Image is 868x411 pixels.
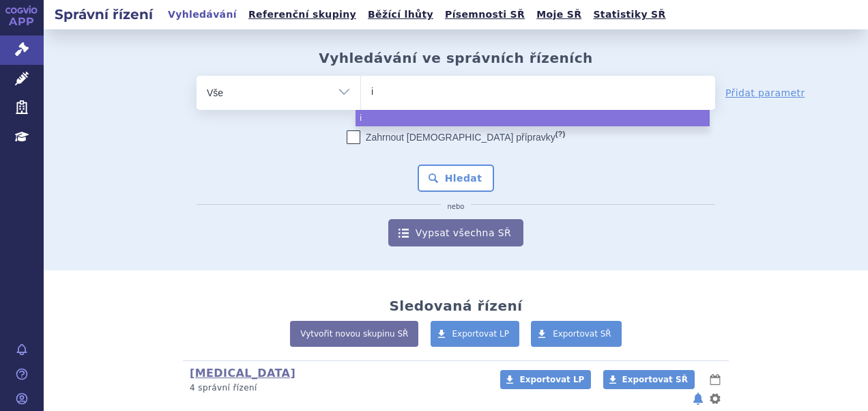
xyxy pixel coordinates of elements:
[388,219,523,246] a: Vypsat všechna SŘ
[190,382,482,394] p: 4 správní řízení
[347,130,565,144] label: Zahrnout [DEMOGRAPHIC_DATA] přípravky
[356,110,710,126] li: i
[622,375,688,384] span: Exportovat SŘ
[190,367,295,380] a: [MEDICAL_DATA]
[519,375,584,384] span: Exportovat LP
[725,86,805,100] a: Přidat parametr
[603,370,695,389] a: Exportovat SŘ
[319,50,593,66] h2: Vyhledávání ve správních řízeních
[389,298,522,314] h2: Sledovaná řízení
[431,321,520,347] a: Exportovat LP
[441,5,529,24] a: Písemnosti SŘ
[500,370,591,389] a: Exportovat LP
[531,321,622,347] a: Exportovat SŘ
[708,371,722,388] button: lhůty
[452,329,510,339] span: Exportovat LP
[555,130,565,139] abbr: (?)
[44,5,164,24] h2: Správní řízení
[708,391,722,407] button: nastavení
[364,5,437,24] a: Běžící lhůty
[418,165,495,192] button: Hledat
[532,5,585,24] a: Moje SŘ
[164,5,241,24] a: Vyhledávání
[553,329,611,339] span: Exportovat SŘ
[589,5,669,24] a: Statistiky SŘ
[691,391,705,407] button: notifikace
[441,203,472,211] i: nebo
[244,5,360,24] a: Referenční skupiny
[290,321,418,347] a: Vytvořit novou skupinu SŘ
